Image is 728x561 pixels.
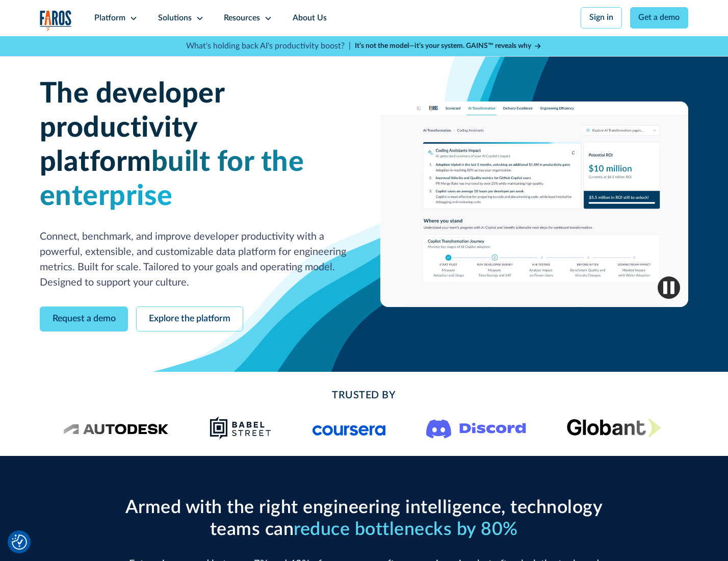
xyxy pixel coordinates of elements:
[312,420,385,436] img: Logo of the online learning platform Coursera.
[40,229,348,290] p: Connect, benchmark, and improve developer productivity with a powerful, extensible, and customiza...
[209,416,271,440] img: Babel Street logo png
[40,10,72,31] img: Logo of the analytics and reporting company Faros.
[40,148,304,211] span: built for the enterprise
[581,7,622,29] a: Sign in
[40,10,72,31] a: home
[355,42,531,49] strong: It’s not the model—it’s your system. GAINS™ reveals why
[186,40,351,53] p: What's holding back AI's productivity boost? |
[94,12,125,24] div: Platform
[426,417,526,439] img: Logo of the communication platform Discord.
[658,276,680,299] img: Pause video
[12,534,27,550] button: Cookie Settings
[158,12,192,24] div: Solutions
[121,497,607,541] h2: Armed with the right engineering intelligence, technology teams can
[630,7,689,29] a: Get a demo
[355,41,542,52] a: It’s not the model—it’s your system. GAINS™ reveals why
[121,388,607,403] h2: Trusted By
[294,520,518,539] span: reduce bottlenecks by 80%
[566,418,661,437] img: Globant's logo
[63,421,169,435] img: Logo of the design software company Autodesk.
[224,12,260,24] div: Resources
[136,307,243,331] a: Explore the platform
[40,77,348,213] h1: The developer productivity platform
[12,534,27,550] img: Revisit consent button
[40,307,128,331] a: Request a demo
